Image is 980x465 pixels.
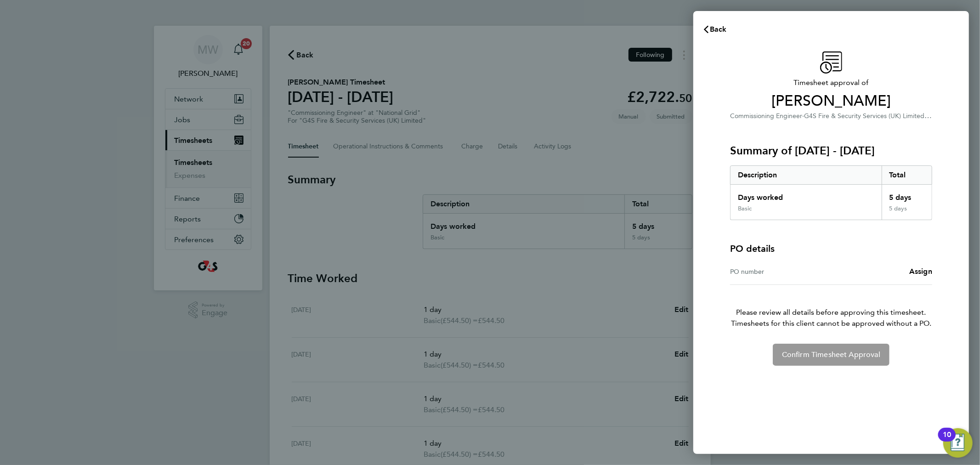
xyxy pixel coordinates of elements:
div: Days worked [731,185,882,205]
span: [PERSON_NAME] [730,92,932,110]
span: Back [710,25,727,34]
span: Timesheet approval of [730,77,932,88]
div: 5 days [882,185,932,205]
div: Description [731,166,882,184]
div: Basic [738,205,752,212]
span: Timesheets for this client cannot be approved without a PO. [719,318,943,329]
button: Open Resource Center, 10 new notifications [943,428,973,458]
p: Please review all details before approving this timesheet. [719,285,943,329]
div: 5 days [882,205,932,220]
div: Summary of 18 - 24 Aug 2025 [730,165,932,220]
div: Total [882,166,932,184]
span: G4S Fire & Security Services (UK) Limited [804,111,932,120]
span: Commissioning Engineer [730,112,802,120]
div: 10 [943,435,951,447]
span: · [802,112,804,120]
h4: PO details [730,242,775,255]
div: PO number [730,266,831,277]
span: Assign [909,267,932,276]
button: Back [693,20,736,39]
a: Assign [909,266,932,277]
h3: Summary of [DATE] - [DATE] [730,143,932,158]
